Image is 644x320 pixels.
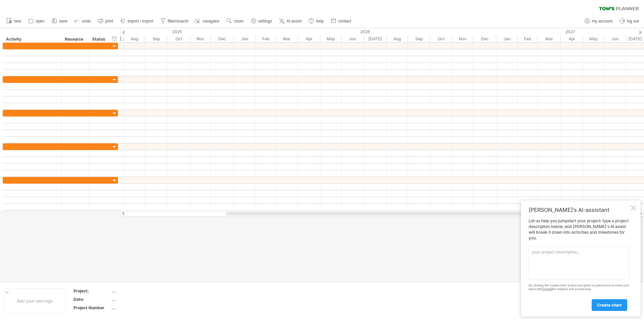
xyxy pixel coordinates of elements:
[341,35,364,42] div: June 2026
[618,17,641,26] a: log out
[6,36,58,43] div: Activity
[234,35,256,42] div: January 2026
[538,35,561,42] div: March 2027
[364,35,387,42] div: July 2026
[277,17,304,26] a: AI assist
[583,35,604,42] div: May 2027
[112,305,168,311] div: ....
[3,288,66,314] div: Add your own logo
[234,19,244,24] span: zoom
[59,19,67,24] span: save
[529,207,629,213] div: [PERSON_NAME]'s AI-assistant
[496,35,518,42] div: January 2027
[82,19,91,24] span: undo
[286,19,302,24] span: AI assist
[387,35,408,42] div: August 2026
[225,17,246,26] a: zoom
[473,35,496,42] div: December 2026
[604,35,626,42] div: June 2027
[73,288,110,294] div: Project:
[542,287,552,291] a: OpenAI
[105,19,113,24] span: print
[583,17,614,26] a: my account
[73,296,110,302] div: Date:
[26,17,47,26] a: open
[316,19,324,24] span: help
[452,35,473,42] div: November 2026
[298,35,320,42] div: April 2026
[124,35,145,42] div: August 2025
[167,35,191,42] div: October 2025
[112,288,168,294] div: ....
[96,17,115,26] a: print
[408,35,430,42] div: September 2026
[430,35,452,42] div: October 2026
[112,296,168,302] div: ....
[529,284,629,291] div: By clicking the 'create chart' button you grant us permission to share your input with for analys...
[65,36,85,43] div: Resource
[5,17,23,26] a: new
[307,17,326,26] a: help
[338,19,351,24] span: contact
[92,36,107,43] div: Status
[194,17,221,26] a: navigator
[234,28,496,35] div: 2026
[14,19,21,24] span: new
[529,218,629,311] div: Let us help you jumpstart your project: type a project description below, and [PERSON_NAME]'s AI ...
[249,17,274,26] a: settings
[256,35,276,42] div: February 2026
[50,17,69,26] a: save
[127,19,153,24] span: import / export
[276,35,298,42] div: March 2026
[118,17,155,26] a: import / export
[211,35,234,42] div: December 2025
[592,299,627,311] a: create chart
[168,19,189,24] span: filter/search
[159,17,191,26] a: filter/search
[145,35,167,42] div: September 2025
[258,19,272,24] span: settings
[36,19,45,24] span: open
[203,19,219,24] span: navigator
[597,303,622,308] span: create chart
[191,35,211,42] div: November 2025
[320,35,341,42] div: May 2026
[518,35,538,42] div: February 2027
[592,19,612,24] span: my account
[73,17,93,26] a: undo
[561,35,583,42] div: April 2027
[627,19,639,24] span: log out
[73,305,110,311] div: Project Number
[329,17,353,26] a: contact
